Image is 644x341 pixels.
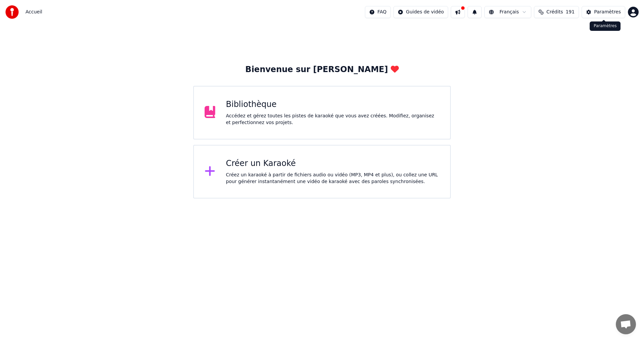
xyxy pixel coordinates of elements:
button: Paramètres [582,6,625,18]
button: Crédits191 [534,6,579,18]
span: Crédits [546,9,563,15]
div: Paramètres [594,9,621,15]
div: Créer un Karaoké [226,158,440,169]
div: Bibliothèque [226,99,440,110]
div: Créez un karaoké à partir de fichiers audio ou vidéo (MP3, MP4 et plus), ou collez une URL pour g... [226,172,440,185]
div: Bienvenue sur [PERSON_NAME] [245,64,398,75]
div: Accédez et gérez toutes les pistes de karaoké que vous avez créées. Modifiez, organisez et perfec... [226,113,440,126]
div: Paramètres [590,21,621,31]
button: FAQ [365,6,391,18]
a: Ouvrir le chat [616,314,636,334]
img: youka [5,5,19,19]
span: 191 [566,9,575,15]
nav: breadcrumb [25,9,42,15]
span: Accueil [25,9,42,15]
button: Guides de vidéo [393,6,448,18]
